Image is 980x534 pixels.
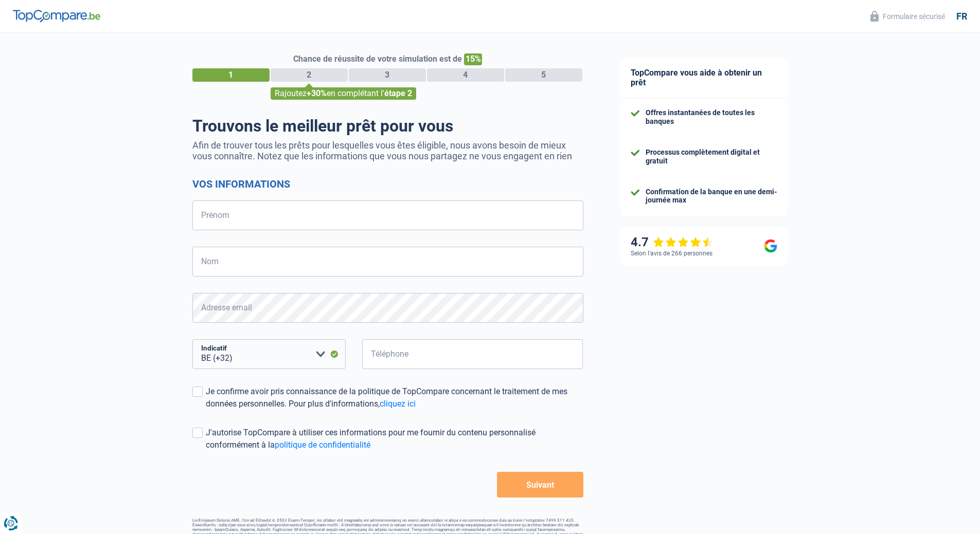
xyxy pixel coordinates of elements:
[646,188,777,205] div: Confirmation de la banque en une demi-journée max
[275,440,370,450] a: politique de confidentialité
[646,148,777,165] div: Processus complètement digital et gratuit
[362,339,583,369] input: 401020304
[271,68,348,82] div: 2
[631,250,712,257] div: Selon l’avis de 266 personnes
[271,87,416,100] div: Rajoutez en complétant l'
[427,68,504,82] div: 4
[505,68,582,82] div: 5
[293,54,462,64] span: Chance de réussite de votre simulation est de
[206,385,583,410] div: Je confirme avoir pris connaissance de la politique de TopCompare concernant le traitement de mes...
[192,178,583,190] h2: Vos informations
[646,108,777,126] div: Offres instantanées de toutes les banques
[631,235,714,250] div: 4.7
[380,399,416,409] a: cliquez ici
[497,472,583,498] button: Suivant
[13,10,100,22] img: TopCompare Logo
[384,88,412,98] span: étape 2
[192,68,270,82] div: 1
[464,53,482,65] span: 15%
[956,11,967,22] div: fr
[864,8,951,25] button: Formulaire sécurisé
[307,88,327,98] span: +30%
[192,140,583,161] p: Afin de trouver tous les prêts pour lesquelles vous êtes éligible, nous avons besoin de mieux vou...
[349,68,426,82] div: 3
[206,427,583,451] div: J'autorise TopCompare à utiliser ces informations pour me fournir du contenu personnalisé conform...
[192,116,583,136] h1: Trouvons le meilleur prêt pour vous
[620,58,788,98] div: TopCompare vous aide à obtenir un prêt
